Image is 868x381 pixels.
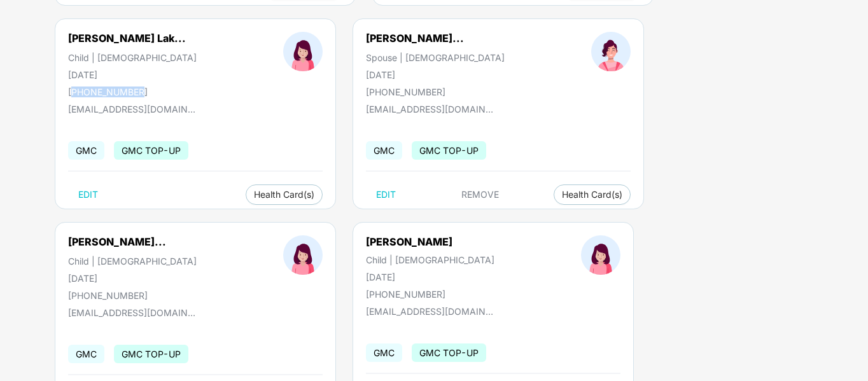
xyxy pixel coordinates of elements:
[68,307,195,318] div: [EMAIL_ADDRESS][DOMAIN_NAME]
[68,104,195,114] div: [EMAIL_ADDRESS][DOMAIN_NAME]
[366,272,494,282] div: [DATE]
[376,190,396,200] span: EDIT
[366,184,406,205] button: EDIT
[366,235,494,248] div: [PERSON_NAME]
[461,190,499,200] span: REMOVE
[366,289,494,300] div: [PHONE_NUMBER]
[412,343,486,362] span: GMC TOP-UP
[591,32,631,71] img: profileImage
[68,256,197,267] div: Child | [DEMOGRAPHIC_DATA]
[68,273,197,284] div: [DATE]
[68,184,108,205] button: EDIT
[68,290,197,301] div: [PHONE_NUMBER]
[366,104,493,114] div: [EMAIL_ADDRESS][DOMAIN_NAME]
[366,254,494,265] div: Child | [DEMOGRAPHIC_DATA]
[68,52,197,63] div: Child | [DEMOGRAPHIC_DATA]
[366,52,505,63] div: Spouse | [DEMOGRAPHIC_DATA]
[68,141,104,160] span: GMC
[114,141,188,160] span: GMC TOP-UP
[366,32,464,45] div: [PERSON_NAME]...
[68,69,197,80] div: [DATE]
[366,87,505,97] div: [PHONE_NUMBER]
[283,235,323,275] img: profileImage
[68,87,197,97] div: [PHONE_NUMBER]
[68,345,104,363] span: GMC
[283,32,323,71] img: profileImage
[366,69,505,80] div: [DATE]
[412,141,486,160] span: GMC TOP-UP
[68,235,166,248] div: [PERSON_NAME]...
[254,191,314,198] span: Health Card(s)
[554,184,631,205] button: Health Card(s)
[581,235,620,275] img: profileImage
[366,306,493,317] div: [EMAIL_ADDRESS][DOMAIN_NAME]
[68,32,186,45] div: [PERSON_NAME] Lak...
[114,345,188,363] span: GMC TOP-UP
[562,191,622,198] span: Health Card(s)
[366,343,402,362] span: GMC
[451,184,509,205] button: REMOVE
[246,184,323,205] button: Health Card(s)
[366,141,402,160] span: GMC
[78,190,98,200] span: EDIT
